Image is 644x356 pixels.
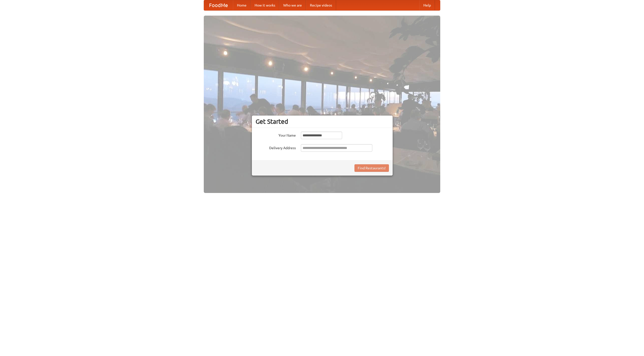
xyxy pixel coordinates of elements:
label: Delivery Address [256,144,296,150]
h3: Get Started [256,118,389,125]
a: Home [233,0,251,10]
label: Your Name [256,132,296,138]
a: Recipe videos [306,0,336,10]
a: Help [419,0,435,10]
a: FoodMe [204,0,233,10]
a: How it works [251,0,279,10]
a: Who we are [279,0,306,10]
button: Find Restaurants! [354,164,389,172]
